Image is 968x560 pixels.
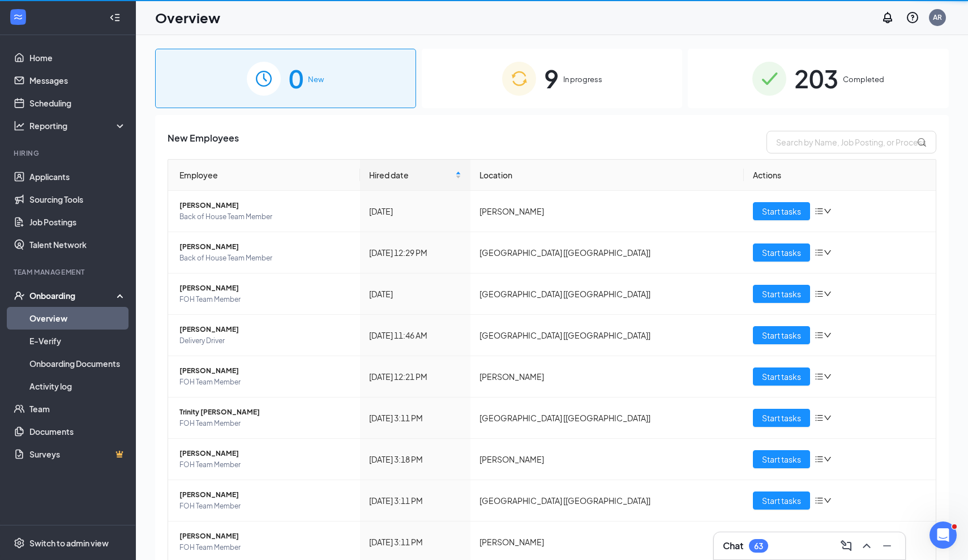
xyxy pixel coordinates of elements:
[762,370,801,383] span: Start tasks
[179,335,351,347] span: Delivery Driver
[815,207,824,216] span: bars
[289,59,303,98] span: 0
[815,331,824,340] span: bars
[843,74,884,85] span: Completed
[369,246,461,259] div: [DATE] 12:29 PM
[179,418,351,429] span: FOH Team Member
[470,232,744,273] td: [GEOGRAPHIC_DATA] [[GEOGRAPHIC_DATA]]
[369,412,461,424] div: [DATE] 3:11 PM
[815,496,824,505] span: bars
[470,356,744,397] td: [PERSON_NAME]
[470,480,744,521] td: [GEOGRAPHIC_DATA] [[GEOGRAPHIC_DATA]]
[815,455,824,464] span: bars
[762,412,801,424] span: Start tasks
[29,211,126,233] a: Job Postings
[14,537,25,549] svg: Settings
[824,249,832,257] span: down
[179,407,351,418] span: Trinity [PERSON_NAME]
[179,542,351,553] span: FOH Team Member
[762,288,801,300] span: Start tasks
[837,537,855,555] button: ComposeMessage
[29,375,126,397] a: Activity log
[29,330,126,352] a: E-Verify
[179,283,351,294] span: [PERSON_NAME]
[179,459,351,471] span: FOH Team Member
[369,370,461,383] div: [DATE] 12:21 PM
[815,289,824,298] span: bars
[824,455,832,463] span: down
[753,367,810,386] button: Start tasks
[753,243,810,262] button: Start tasks
[369,205,461,217] div: [DATE]
[369,453,461,465] div: [DATE] 3:18 PM
[906,11,919,24] svg: QuestionInfo
[824,207,832,215] span: down
[179,200,351,211] span: [PERSON_NAME]
[29,290,117,301] div: Onboarding
[369,329,461,341] div: [DATE] 11:46 AM
[815,413,824,422] span: bars
[881,11,894,24] svg: Notifications
[754,541,763,551] div: 63
[544,59,559,98] span: 9
[815,248,824,257] span: bars
[29,188,126,211] a: Sourcing Tools
[839,539,853,553] svg: ComposeMessage
[179,489,351,501] span: [PERSON_NAME]
[470,397,744,439] td: [GEOGRAPHIC_DATA] [[GEOGRAPHIC_DATA]]
[369,536,461,548] div: [DATE] 3:11 PM
[824,373,832,381] span: down
[753,202,810,220] button: Start tasks
[155,8,220,27] h1: Overview
[308,74,324,85] span: New
[369,494,461,507] div: [DATE] 3:11 PM
[753,450,810,468] button: Start tasks
[179,365,351,377] span: [PERSON_NAME]
[29,420,126,443] a: Documents
[824,331,832,339] span: down
[29,69,126,92] a: Messages
[14,148,124,158] div: Hiring
[878,537,896,555] button: Minimize
[858,537,876,555] button: ChevronUp
[762,453,801,465] span: Start tasks
[29,92,126,114] a: Scheduling
[470,191,744,232] td: [PERSON_NAME]
[29,46,126,69] a: Home
[14,267,124,277] div: Team Management
[880,539,894,553] svg: Minimize
[762,205,801,217] span: Start tasks
[762,329,801,341] span: Start tasks
[794,59,838,98] span: 203
[29,443,126,465] a: SurveysCrown
[29,165,126,188] a: Applicants
[29,397,126,420] a: Team
[168,131,239,153] span: New Employees
[179,377,351,388] span: FOH Team Member
[179,294,351,305] span: FOH Team Member
[29,352,126,375] a: Onboarding Documents
[824,414,832,422] span: down
[723,540,743,552] h3: Chat
[369,169,453,181] span: Hired date
[563,74,602,85] span: In progress
[824,497,832,505] span: down
[933,12,942,22] div: AR
[753,326,810,344] button: Start tasks
[824,290,832,298] span: down
[744,160,936,191] th: Actions
[179,448,351,459] span: [PERSON_NAME]
[29,120,127,131] div: Reporting
[179,531,351,542] span: [PERSON_NAME]
[470,315,744,356] td: [GEOGRAPHIC_DATA] [[GEOGRAPHIC_DATA]]
[179,253,351,264] span: Back of House Team Member
[766,131,936,153] input: Search by Name, Job Posting, or Process
[179,324,351,335] span: [PERSON_NAME]
[29,307,126,330] a: Overview
[168,160,360,191] th: Employee
[14,290,25,301] svg: UserCheck
[815,372,824,381] span: bars
[470,439,744,480] td: [PERSON_NAME]
[753,491,810,510] button: Start tasks
[930,521,957,549] iframe: Intercom live chat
